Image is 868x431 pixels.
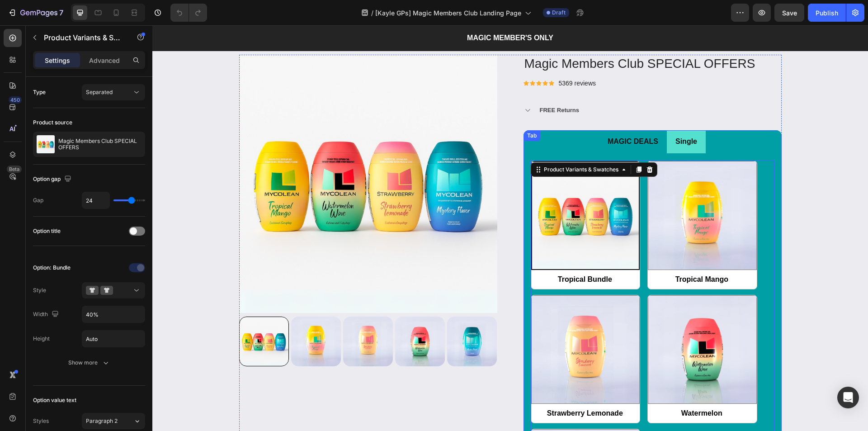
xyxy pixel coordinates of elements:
button: Separated [82,84,145,100]
div: Option: Bundle [33,264,71,272]
button: 7 [4,4,67,22]
iframe: Design area [152,25,868,431]
div: Product source [33,118,72,127]
input: Auto [82,192,109,208]
span: Strawberry Lemonade [378,378,487,398]
input: Auto [82,306,145,322]
div: Tab [373,106,386,114]
div: Option title [33,227,61,235]
div: Style [33,286,46,294]
div: Undo/Redo [170,4,207,22]
div: Publish [816,8,838,18]
button: Show more [33,355,145,371]
button: Publish [808,4,846,22]
span: Draft [552,9,566,17]
button: Save [774,4,804,22]
span: Paragraph 2 [86,417,118,425]
div: Option value text [33,396,76,404]
button: Paragraph 2 [82,413,145,429]
div: Option gap [33,173,73,185]
div: Styles [33,417,49,425]
div: Show more [68,358,110,367]
h1: Magic Members Club SPECIAL OFFERS [371,29,629,47]
p: Product Variants & Swatches [44,32,121,43]
div: FREE Returns [386,79,428,91]
p: Settings [45,56,70,65]
p: Magic Members Club SPECIAL OFFERS [58,138,142,151]
img: product feature img [37,135,55,153]
span: [Kayle GPs] Magic Members Club Landing Page [375,8,521,18]
span: Watermelon [495,378,604,398]
input: Auto [82,331,145,347]
p: Single [523,110,545,123]
div: Width [33,308,61,321]
div: Open Intercom Messenger [837,387,859,408]
div: Type [33,88,46,96]
div: Beta [7,166,22,173]
span: Save [782,9,797,17]
div: Rich Text Editor. Editing area: main [522,109,546,124]
p: 5369 reviews [406,52,444,64]
span: / [371,8,373,18]
p: MAGIC DEALS [455,110,506,123]
p: 7 [59,7,63,18]
div: Product Variants & Swatches [390,140,468,148]
div: Gap [33,196,43,204]
span: Tropical Bundle [378,244,487,264]
p: Advanced [89,56,120,65]
span: Tropical Mango [495,244,604,264]
div: 450 [9,96,22,104]
span: Separated [86,89,113,95]
div: Rich Text Editor. Editing area: main [454,109,507,124]
div: Height [33,335,50,343]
